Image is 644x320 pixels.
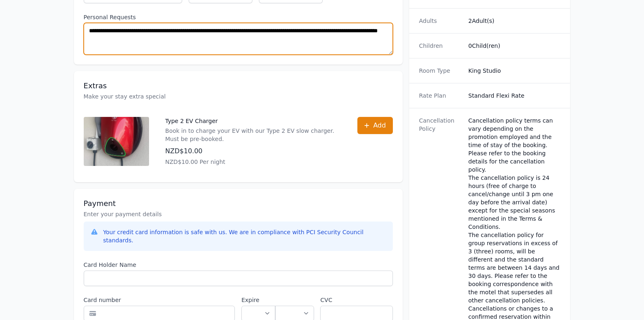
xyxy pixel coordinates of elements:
p: Enter your payment details [84,210,393,218]
span: Add [373,121,386,130]
dd: Standard Flexi Rate [468,92,561,100]
img: Type 2 EV Charger [84,117,149,166]
p: NZD$10.00 Per night [165,158,341,166]
dt: Room Type [419,67,462,75]
p: Type 2 EV Charger [165,117,341,125]
dt: Rate Plan [419,92,462,100]
dd: 2 Adult(s) [468,17,561,25]
label: . [275,296,314,304]
label: Card Holder Name [84,261,393,269]
label: Expire [241,296,275,304]
dd: King Studio [468,67,561,75]
button: Add [357,117,393,134]
label: CVC [320,296,392,304]
p: NZD$10.00 [165,146,341,156]
p: Make your stay extra special [84,92,393,101]
dd: 0 Child(ren) [468,42,561,50]
dt: Adults [419,17,462,25]
label: Card number [84,296,235,304]
dt: Children [419,42,462,50]
h3: Extras [84,81,393,91]
div: Your credit card information is safe with us. We are in compliance with PCI Security Council stan... [103,228,386,244]
label: Personal Requests [84,13,393,21]
h3: Payment [84,199,393,208]
p: Book in to charge your EV with our Type 2 EV slow charger. Must be pre-booked. [165,127,341,143]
